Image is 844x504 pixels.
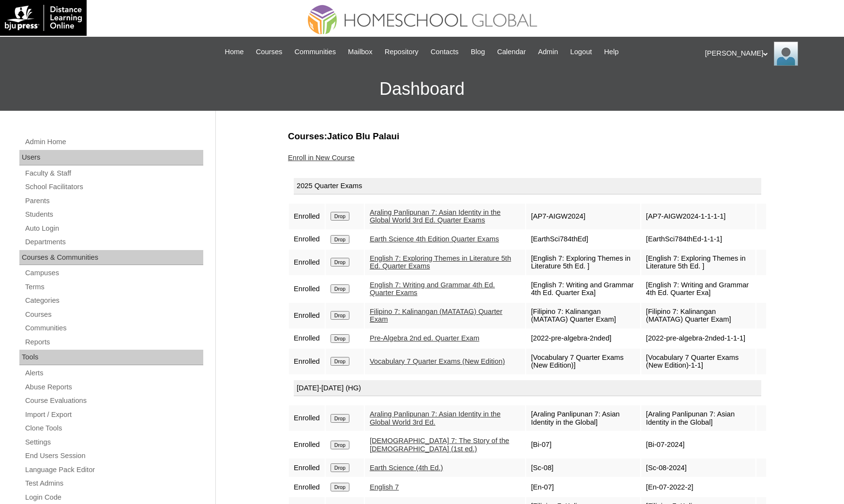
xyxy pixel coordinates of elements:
a: Calendar [492,46,530,58]
a: Earth Science (4th Ed.) [370,464,443,472]
td: [Sc-08] [526,459,640,477]
a: Clone Tools [24,422,203,434]
div: Tools [19,350,203,365]
a: [DEMOGRAPHIC_DATA] 7: The Story of the [DEMOGRAPHIC_DATA] (1st ed.) [370,437,509,453]
td: Enrolled [289,349,325,374]
span: Calendar [497,46,526,58]
input: Drop [331,357,349,366]
td: Enrolled [289,478,325,496]
span: Courses [256,46,283,58]
input: Drop [331,258,349,267]
a: Faculty & Staff [24,167,203,179]
span: Blog [471,46,485,58]
a: Admin Home [24,136,203,148]
input: Drop [331,212,349,221]
a: Help [599,46,623,58]
td: [Bi-07-2024] [641,432,755,458]
img: Ariane Ebuen [774,42,798,66]
a: Students [24,208,203,221]
td: [Sc-08-2024] [641,459,755,477]
a: Settings [24,436,203,448]
td: [AP7-AIGW2024-1-1-1-1] [641,204,755,229]
div: [PERSON_NAME] [705,42,834,66]
a: Login Code [24,491,203,504]
td: [Bi-07] [526,432,640,458]
h3: Dashboard [5,67,839,111]
a: Campuses [24,267,203,279]
td: Enrolled [289,459,325,477]
span: Mailbox [348,46,373,58]
input: Drop [331,441,349,449]
a: Parents [24,195,203,207]
td: Enrolled [289,276,325,302]
input: Drop [331,334,349,343]
a: Pre-Algebra 2nd ed. Quarter Exam [370,334,479,342]
td: [Vocabulary 7 Quarter Exams (New Edition)-1-1] [641,349,755,374]
a: Earth Science 4th Edition Quarter Exams [370,235,499,243]
td: [Filipino 7: Kalinangan (MATATAG) Quarter Exam] [641,303,755,328]
a: Courses [24,309,203,321]
td: [Filipino 7: Kalinangan (MATATAG) Quarter Exam] [526,303,640,328]
td: [Araling Panlipunan 7: Asian Identity in the Global] [526,405,640,431]
span: Admin [538,46,558,58]
a: Communities [24,322,203,334]
a: Language Pack Editor [24,464,203,476]
td: Enrolled [289,303,325,328]
a: Enroll in New Course [288,154,355,162]
a: Courses [251,46,287,58]
a: English 7 [370,483,399,491]
td: Enrolled [289,204,325,229]
div: [DATE]-[DATE] (HG) [294,380,761,397]
td: Enrolled [289,230,325,249]
a: Logout [565,46,597,58]
a: Test Admins [24,477,203,489]
td: [EarthSci784thEd-1-1-1] [641,230,755,249]
span: Home [225,46,244,58]
span: Communities [294,46,336,58]
span: Help [604,46,618,58]
a: Terms [24,281,203,293]
input: Drop [331,311,349,320]
a: Home [220,46,249,58]
td: [Araling Panlipunan 7: Asian Identity in the Global] [641,405,755,431]
div: Courses & Communities [19,250,203,266]
a: English 7: Exploring Themes in Literature 5th Ed. Quarter Exams [370,254,511,270]
td: [English 7: Exploring Themes in Literature 5th Ed. ] [641,250,755,275]
td: [English 7: Exploring Themes in Literature 5th Ed. ] [526,250,640,275]
a: Categories [24,295,203,307]
td: [2022-pre-algebra-2nded] [526,329,640,348]
td: [Vocabulary 7 Quarter Exams (New Edition)] [526,349,640,374]
a: Contacts [426,46,464,58]
a: Mailbox [343,46,377,58]
a: Repository [380,46,423,58]
a: Reports [24,336,203,348]
span: Logout [570,46,592,58]
td: Enrolled [289,329,325,348]
div: 2025 Quarter Exams [294,178,761,194]
a: Araling Panlipunan 7: Asian Identity in the Global World 3rd Ed. Quarter Exams [370,208,501,224]
td: [En-07-2022-2] [641,478,755,496]
td: Enrolled [289,432,325,458]
a: School Facilitators [24,181,203,193]
a: Abuse Reports [24,381,203,393]
td: [En-07] [526,478,640,496]
a: Admin [533,46,563,58]
td: [English 7: Writing and Grammar 4th Ed. Quarter Exa] [641,276,755,302]
input: Drop [331,463,349,472]
span: Repository [385,46,419,58]
td: Enrolled [289,250,325,275]
input: Drop [331,483,349,491]
a: Araling Panlipunan 7: Asian Identity in the Global World 3rd Ed. [370,410,501,426]
a: Vocabulary 7 Quarter Exams (New Edition) [370,357,505,365]
td: [EarthSci784thEd] [526,230,640,249]
td: [AP7-AIGW2024] [526,204,640,229]
img: logo-white.png [5,5,82,31]
td: [English 7: Writing and Grammar 4th Ed. Quarter Exa] [526,276,640,302]
td: [2022-pre-algebra-2nded-1-1-1] [641,329,755,348]
a: Course Evaluations [24,395,203,407]
span: Contacts [431,46,459,58]
h3: Courses:Jatico Blu Palaui [288,130,767,143]
a: End Users Session [24,450,203,462]
a: Communities [289,46,341,58]
a: Departments [24,236,203,248]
